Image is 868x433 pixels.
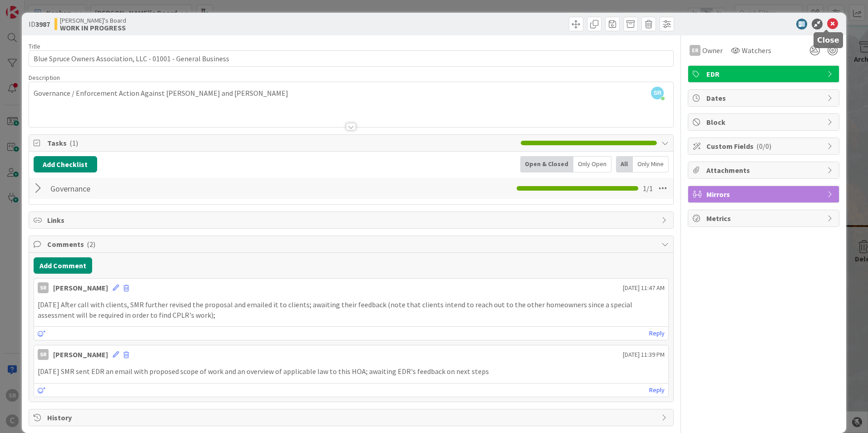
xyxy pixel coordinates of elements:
[47,239,657,250] span: Comments
[649,384,665,396] a: Reply
[706,165,823,176] span: Attachments
[29,74,60,82] span: Description
[60,17,126,24] span: [PERSON_NAME]'s Board
[60,24,126,31] b: WORK IN PROGRESS
[706,117,823,128] span: Block
[53,282,108,293] div: [PERSON_NAME]
[817,36,839,44] h5: Close
[29,50,674,67] input: type card name here...
[623,283,665,293] span: [DATE] 11:47 AM
[702,45,723,56] span: Owner
[742,45,771,56] span: Watchers
[34,88,669,98] p: Governance / Enforcement Action Against [PERSON_NAME] and [PERSON_NAME]
[649,328,665,339] a: Reply
[573,156,612,172] div: Only Open
[756,142,771,151] span: ( 0/0 )
[690,45,700,56] div: ER
[38,282,49,293] div: SR
[651,87,664,99] span: SR
[633,156,669,172] div: Only Mine
[706,213,823,224] span: Metrics
[29,19,50,30] span: ID
[29,42,40,50] label: Title
[34,257,92,274] button: Add Comment
[87,240,95,249] span: ( 2 )
[706,141,823,152] span: Custom Fields
[38,349,49,360] div: SR
[706,189,823,200] span: Mirrors
[706,93,823,103] span: Dates
[47,180,252,197] input: Add Checklist...
[34,156,97,172] button: Add Checklist
[35,20,50,29] b: 3987
[69,138,78,148] span: ( 1 )
[616,156,633,172] div: All
[520,156,573,172] div: Open & Closed
[706,69,823,79] span: EDR
[623,350,665,359] span: [DATE] 11:39 PM
[38,300,665,320] p: [DATE] After call with clients, SMR further revised the proposal and emailed it to clients; await...
[47,412,657,423] span: History
[47,138,516,148] span: Tasks
[53,349,108,360] div: [PERSON_NAME]
[643,183,653,194] span: 1 / 1
[47,215,657,226] span: Links
[38,366,665,377] p: [DATE] SMR sent EDR an email with proposed scope of work and an overview of applicable law to thi...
